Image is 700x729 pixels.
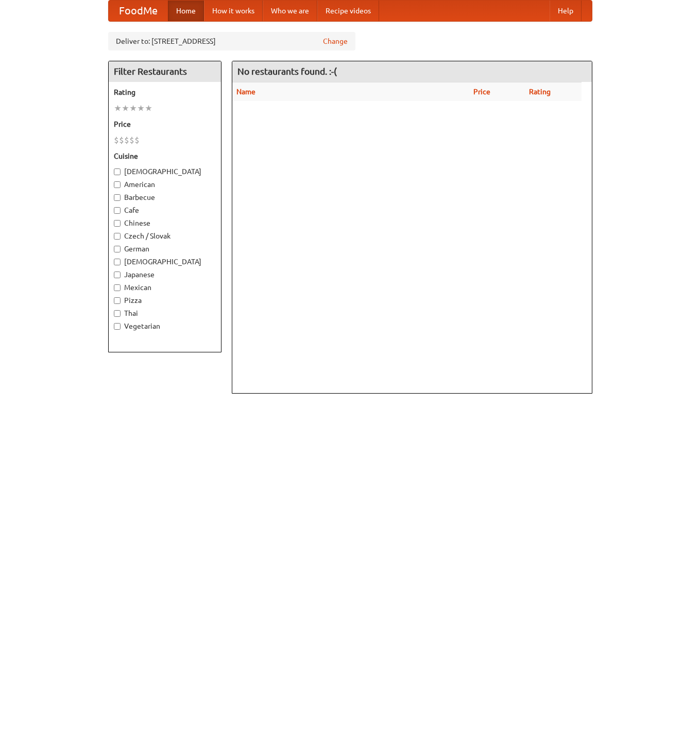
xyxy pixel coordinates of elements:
[129,103,137,114] li: ★
[114,284,121,291] input: Mexican
[108,32,355,50] div: Deliver to: [STREET_ADDRESS]
[114,246,121,252] input: German
[134,134,140,146] li: $
[114,179,216,190] label: American
[114,194,121,201] input: Barbecue
[263,1,317,21] a: Who we are
[168,1,204,21] a: Home
[236,88,255,96] a: Name
[114,103,122,114] li: ★
[114,321,216,331] label: Vegetarian
[114,323,121,330] input: Vegetarian
[114,168,121,175] input: [DEMOGRAPHIC_DATA]
[129,134,134,146] li: $
[109,61,221,82] h4: Filter Restaurants
[317,1,379,21] a: Recipe videos
[109,1,168,21] a: FoodMe
[114,272,121,278] input: Japanese
[114,259,121,265] input: [DEMOGRAPHIC_DATA]
[114,218,216,228] label: Chinese
[114,257,216,267] label: [DEMOGRAPHIC_DATA]
[114,87,216,97] h5: Rating
[124,134,129,146] li: $
[529,88,551,96] a: Rating
[114,134,119,146] li: $
[114,233,121,240] input: Czech / Slovak
[323,36,348,46] a: Change
[137,103,145,114] li: ★
[114,308,216,318] label: Thai
[204,1,263,21] a: How it works
[114,205,216,215] label: Cafe
[114,220,121,227] input: Chinese
[114,181,121,188] input: American
[114,295,216,306] label: Pizza
[473,88,490,96] a: Price
[145,103,152,114] li: ★
[114,166,216,177] label: [DEMOGRAPHIC_DATA]
[114,310,121,317] input: Thai
[550,1,582,21] a: Help
[114,119,216,129] h5: Price
[114,192,216,202] label: Barbecue
[119,134,124,146] li: $
[114,282,216,293] label: Mexican
[237,66,337,76] ng-pluralize: No restaurants found. :-(
[114,151,216,161] h5: Cuisine
[114,244,216,254] label: German
[114,297,121,304] input: Pizza
[122,103,129,114] li: ★
[114,269,216,280] label: Japanese
[114,207,121,214] input: Cafe
[114,231,216,241] label: Czech / Slovak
